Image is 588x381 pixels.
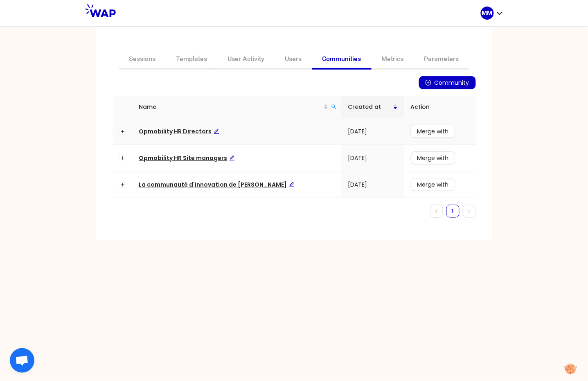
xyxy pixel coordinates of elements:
[139,154,235,162] a: Opmobility HR Site managersEdit
[411,151,455,165] button: Merge with
[214,127,219,136] div: Edit
[417,153,449,162] span: Merge with
[10,348,34,373] a: Ouvrir le chat
[139,102,324,111] span: Name
[330,101,338,113] span: search
[404,96,476,118] th: Action
[139,154,235,162] span: Opmobility HR Site managers
[229,155,235,161] span: edit
[426,80,431,86] span: plus-circle
[348,102,393,111] span: Created at
[229,153,235,162] div: Edit
[119,128,126,135] button: Expand row
[481,7,504,20] button: MM
[331,104,336,109] span: search
[430,205,443,218] button: left
[463,205,476,218] button: right
[372,50,414,70] a: Metrics
[434,209,439,214] span: left
[467,209,472,214] span: right
[414,50,469,70] a: Parameters
[411,125,455,138] button: Merge with
[419,76,476,89] button: plus-circleCommunity
[139,127,219,135] a: Opmobility HR DirectorsEdit
[417,180,449,189] span: Merge with
[275,50,312,70] a: Users
[218,50,275,70] a: User Activity
[289,182,295,187] span: edit
[560,359,582,379] button: Manage your preferences about cookies
[411,178,455,191] button: Merge with
[119,50,166,70] a: Sessions
[446,205,460,218] li: 1
[435,78,469,87] span: Community
[312,50,372,70] a: Communities
[214,129,219,134] span: edit
[139,180,295,189] span: La communauté d'innovation de [PERSON_NAME]
[119,181,126,188] button: Expand row
[166,50,218,70] a: Templates
[447,205,459,217] a: 1
[289,180,295,189] div: Edit
[430,205,443,218] li: Previous Page
[482,9,493,17] p: MM
[119,155,126,161] button: Expand row
[139,127,219,135] span: Opmobility HR Directors
[341,118,404,145] td: [DATE]
[463,205,476,218] li: Next Page
[341,145,404,171] td: [DATE]
[341,171,404,198] td: [DATE]
[139,180,295,189] a: La communauté d'innovation de [PERSON_NAME]Edit
[417,127,449,136] span: Merge with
